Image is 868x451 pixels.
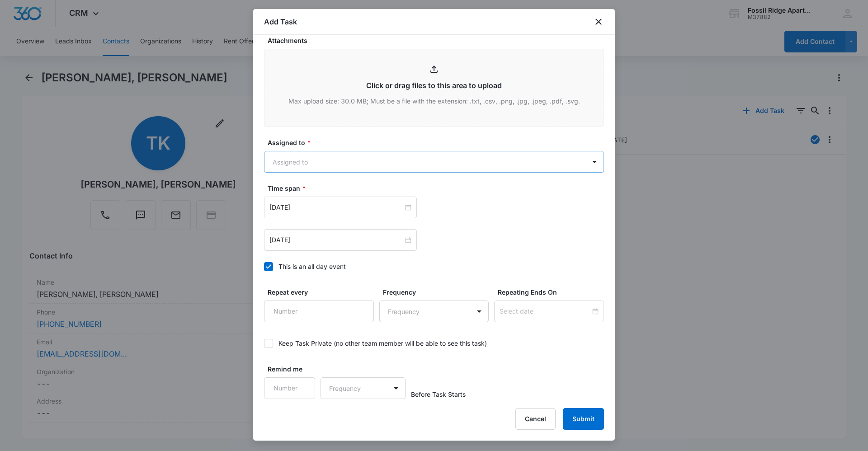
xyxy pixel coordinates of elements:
[563,408,604,430] button: Submit
[264,16,297,27] h1: Add Task
[268,138,608,147] label: Assigned to
[383,287,493,297] label: Frequency
[264,301,374,322] input: Number
[593,16,604,27] button: close
[498,287,608,297] label: Repeating Ends On
[278,338,487,348] div: Keep Task Private (no other team member will be able to see this task)
[515,408,556,430] button: Cancel
[500,306,590,316] input: Select date
[268,364,319,374] label: Remind me
[269,202,403,212] input: Apr 2, 2024
[269,235,403,245] input: Apr 2, 2024
[278,262,346,271] div: This is an all day event
[411,390,466,399] span: Before Task Starts
[264,377,315,399] input: Number
[268,287,377,297] label: Repeat every
[268,36,608,45] label: Attachments
[268,183,608,193] label: Time span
